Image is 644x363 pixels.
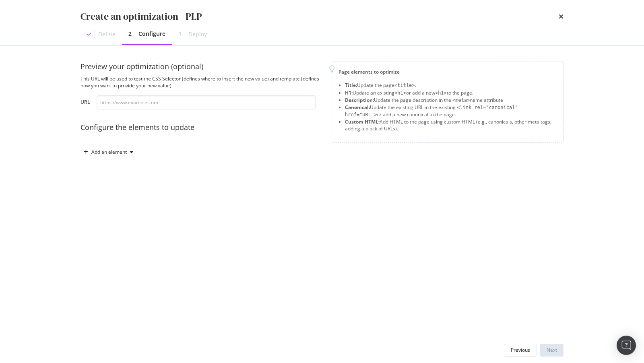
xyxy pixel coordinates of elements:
strong: Custom HTML: [345,118,380,125]
strong: Canonical: [345,104,370,111]
div: Page elements to optimize [339,68,557,75]
div: Preview your optimization (optional) [80,62,322,72]
div: 2 [128,30,132,38]
li: Update the page description in the name attribute [345,97,557,104]
button: Next [540,344,563,357]
span: <link rel="canonical" href="URL"> [345,105,518,118]
div: Create an optimization - PLP [80,10,202,23]
div: Deploy [188,30,207,38]
div: Configure [138,30,165,38]
span: <meta> [452,97,470,103]
div: 3 [178,30,182,38]
span: <h1> [394,90,406,96]
button: Add an element [80,146,136,159]
div: Next [547,346,557,353]
span: <h1> [435,90,447,96]
strong: H1: [345,89,353,96]
li: Update the page . [345,82,557,89]
button: Previous [504,344,537,357]
div: Add an element [91,150,127,155]
input: https://www.example.com [97,95,316,109]
div: Define [98,30,116,38]
span: <title> [394,82,415,88]
li: Update the existing URL in the existing or add a new canonical to the page. [345,104,557,118]
label: URL [80,99,90,107]
div: Previous [511,346,530,353]
div: Configure the elements to update [80,122,322,133]
li: Add HTML to the page using custom HTML (e.g., canonicals, other meta tags, adding a block of URLs). [345,118,557,132]
div: Open Intercom Messenger [617,336,636,355]
li: Update an existing or add a new to the page. [345,89,557,97]
div: times [559,10,563,23]
strong: Description: [345,97,374,103]
strong: Title: [345,82,357,89]
div: This URL will be used to test the CSS Selector (defines where to insert the new value) and templa... [80,75,322,89]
